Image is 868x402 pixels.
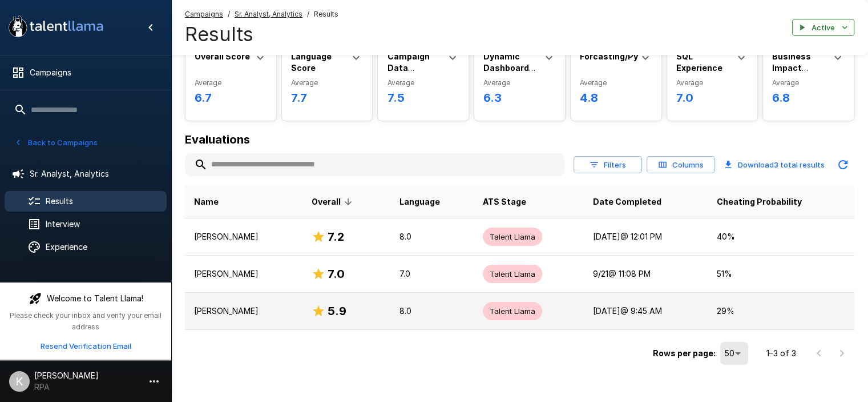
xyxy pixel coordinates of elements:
span: Cheating Probability [717,195,802,209]
h6: 5.9 [328,302,346,320]
p: [PERSON_NAME] [194,231,293,242]
h6: 6.8 [772,89,845,107]
span: Results [314,9,338,20]
p: 51 % [717,268,845,280]
button: Filters [574,156,642,174]
span: Average [291,77,364,89]
p: 29 % [717,305,845,317]
p: Rows per page: [653,348,716,359]
h6: 7.2 [328,228,344,246]
span: / [228,9,230,20]
span: Overall [312,195,356,209]
td: [DATE] @ 9:45 AM [584,293,708,330]
h6: 7.5 [387,89,459,107]
span: / [307,9,309,20]
p: 1–3 of 3 [766,348,796,359]
h6: 6.7 [195,89,267,107]
td: [DATE] @ 12:01 PM [584,218,708,256]
td: 9/21 @ 11:08 PM [584,256,708,293]
span: Talent Llama [483,306,542,317]
span: Language [399,195,440,209]
h6: 4.8 [580,89,652,107]
span: Average [483,77,556,89]
p: 8.0 [399,231,465,242]
p: [PERSON_NAME] [194,268,293,280]
div: 50 [720,342,748,365]
span: Average [772,77,845,89]
p: 40 % [717,231,845,242]
b: Campaign Data Synthesis [387,51,429,84]
span: Average [195,77,267,89]
h6: 7.0 [328,265,345,283]
span: Talent Llama [483,269,542,280]
span: Average [580,77,652,89]
span: Average [387,77,459,89]
span: Date Completed [593,195,661,209]
p: 8.0 [399,305,465,317]
h6: 7.0 [676,89,749,107]
button: Updated Today - 9:55 AM [831,153,854,176]
b: Dynamic Dashboard Creation [483,51,535,84]
button: Download3 total results [720,153,829,176]
span: Average [676,77,749,89]
b: Evaluations [185,133,250,146]
h6: 6.3 [483,89,556,107]
span: Name [194,195,219,209]
u: Campaigns [185,10,223,18]
button: Active [792,19,854,37]
b: Overall Score [195,51,250,61]
span: Talent Llama [483,232,542,242]
b: Forcasting/Python [580,51,657,61]
h6: 7.7 [291,89,364,107]
button: Columns [647,156,715,174]
p: 7.0 [399,268,465,280]
u: Sr. Analyst, Analytics [235,10,302,18]
span: ATS Stage [483,195,526,209]
p: [PERSON_NAME] [194,305,293,317]
h4: Results [185,22,338,46]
